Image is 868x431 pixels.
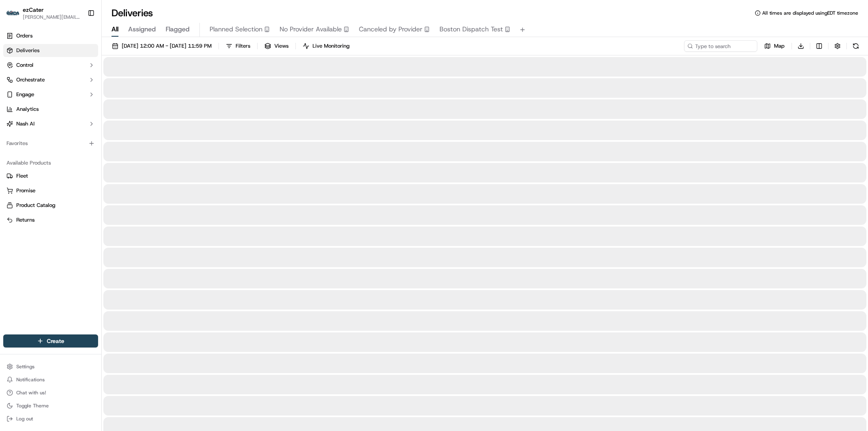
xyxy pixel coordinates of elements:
[122,42,212,50] span: [DATE] 12:00 AM - [DATE] 11:59 PM
[16,216,35,224] span: Returns
[359,24,422,34] span: Canceled by Provider
[439,24,503,34] span: Boston Dispatch Test
[16,416,33,422] span: Log out
[47,337,64,345] span: Create
[3,169,98,183] button: Fleet
[3,117,98,130] button: Nash AI
[3,59,98,72] button: Control
[16,47,39,54] span: Deliveries
[16,62,33,69] span: Control
[3,400,98,411] button: Toggle Theme
[16,376,45,383] span: Notifications
[3,103,98,116] a: Analytics
[128,24,156,34] span: Assigned
[774,42,785,50] span: Map
[3,156,98,169] div: Available Products
[3,199,98,212] button: Product Catalog
[3,137,98,150] div: Favorites
[16,76,45,84] span: Orchestrate
[3,213,98,226] button: Returns
[16,91,34,98] span: Engage
[16,363,35,370] span: Settings
[3,3,84,23] button: ezCaterezCater[PERSON_NAME][EMAIL_ADDRESS][DOMAIN_NAME]
[7,202,95,209] a: Product Catalog
[166,24,190,34] span: Flagged
[16,120,35,128] span: Nash AI
[3,29,98,42] a: Orders
[7,216,95,224] a: Returns
[112,7,153,20] h1: Deliveries
[222,40,254,52] button: Filters
[236,42,250,50] span: Filters
[16,172,28,180] span: Fleet
[108,40,215,52] button: [DATE] 12:00 AM - [DATE] 11:59 PM
[16,32,33,40] span: Orders
[7,187,95,194] a: Promise
[23,6,44,14] button: ezCater
[684,40,757,52] input: Type to search
[7,172,95,180] a: Fleet
[274,42,289,50] span: Views
[299,40,353,52] button: Live Monitoring
[3,73,98,86] button: Orchestrate
[3,334,98,347] button: Create
[761,40,788,52] button: Map
[210,24,262,34] span: Planned Selection
[3,44,98,57] a: Deliveries
[3,413,98,424] button: Log out
[16,187,35,194] span: Promise
[112,24,118,34] span: All
[7,11,20,16] img: ezCater
[16,389,46,396] span: Chat with us!
[16,106,39,113] span: Analytics
[280,24,342,34] span: No Provider Available
[762,10,858,16] span: All times are displayed using EDT timezone
[3,88,98,101] button: Engage
[16,202,55,209] span: Product Catalog
[23,14,81,20] button: [PERSON_NAME][EMAIL_ADDRESS][DOMAIN_NAME]
[3,374,98,385] button: Notifications
[261,40,292,52] button: Views
[3,361,98,372] button: Settings
[16,402,49,409] span: Toggle Theme
[313,42,350,50] span: Live Monitoring
[3,184,98,197] button: Promise
[3,387,98,398] button: Chat with us!
[850,40,861,52] button: Refresh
